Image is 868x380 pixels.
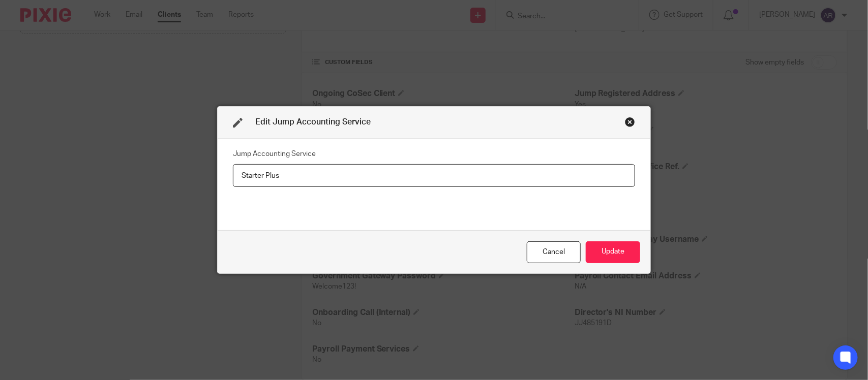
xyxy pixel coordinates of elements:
div: Close this dialog window [527,241,581,263]
button: Update [586,241,640,263]
label: Jump Accounting Service [233,149,316,159]
span: Edit Jump Accounting Service [255,118,371,126]
div: Close this dialog window [625,117,635,127]
input: Jump Accounting Service [233,164,636,187]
